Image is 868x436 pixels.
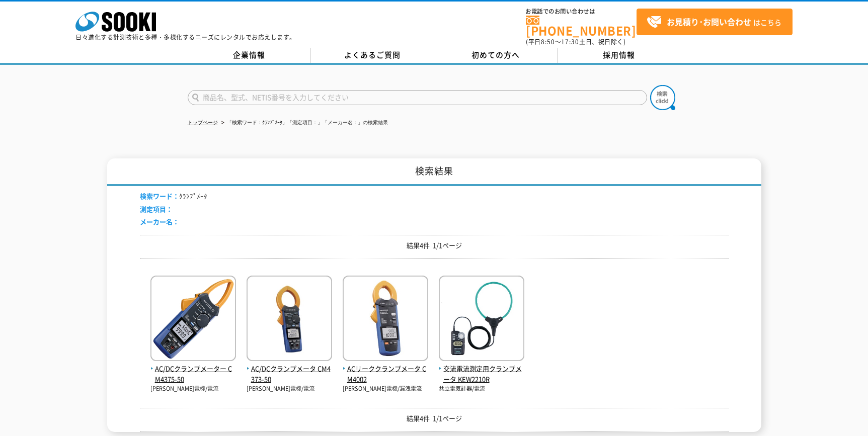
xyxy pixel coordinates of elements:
img: KEW2210R [439,276,524,364]
p: 結果4件 1/1ページ [140,413,729,424]
a: 採用情報 [558,48,681,63]
a: 交流電流測定用クランプメータ KEW2210R [439,353,524,384]
li: ｸﾗﾝﾌﾟﾒｰﾀ [140,191,207,202]
img: CM4373-50 [247,276,332,364]
span: 8:50 [541,37,555,46]
span: AC/DCクランプメーター CM4375-50 [150,364,236,385]
span: 交流電流測定用クランプメータ KEW2210R [439,364,524,385]
span: 17:30 [561,37,579,46]
img: CM4002 [343,276,428,364]
a: AC/DCクランプメーター CM4375-50 [150,353,236,384]
a: 初めての方へ [434,48,558,63]
span: お電話でのお問い合わせは [526,9,637,15]
span: ACリーククランプメータ CM4002 [343,364,428,385]
p: 日々進化する計測技術と多種・多様化するニーズにレンタルでお応えします。 [75,34,296,40]
p: [PERSON_NAME]電機/電流 [150,385,236,393]
span: (平日 ～ 土日、祝日除く) [526,37,625,46]
span: 検索ワード： [140,191,179,201]
span: AC/DCクランプメータ CM4373-50 [247,364,332,385]
p: 共立電気計器/電流 [439,385,524,393]
h1: 検索結果 [107,158,761,186]
a: [PHONE_NUMBER] [526,16,637,36]
img: btn_search.png [650,85,675,110]
a: お見積り･お問い合わせはこちら [637,9,793,35]
strong: お見積り･お問い合わせ [667,16,751,28]
img: CM4375-50 [150,276,236,364]
p: [PERSON_NAME]電機/漏洩電流 [343,385,428,393]
a: 企業情報 [188,48,311,63]
a: よくあるご質問 [311,48,434,63]
a: トップページ [188,120,218,125]
input: 商品名、型式、NETIS番号を入力してください [188,90,647,105]
span: 測定項目： [140,204,173,214]
p: 結果4件 1/1ページ [140,240,729,251]
p: [PERSON_NAME]電機/電流 [247,385,332,393]
a: AC/DCクランプメータ CM4373-50 [247,353,332,384]
li: 「検索ワード：ｸﾗﾝﾌﾟﾒｰﾀ」「測定項目：」「メーカー名：」の検索結果 [219,118,388,128]
span: 初めての方へ [471,49,520,60]
a: ACリーククランプメータ CM4002 [343,353,428,384]
span: メーカー名： [140,217,179,226]
span: はこちら [647,15,781,30]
